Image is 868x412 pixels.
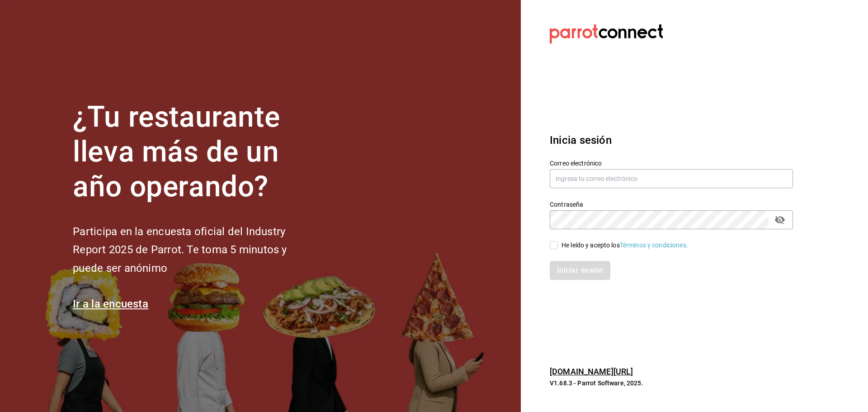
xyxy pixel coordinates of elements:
h1: ¿Tu restaurante lleva más de un año operando? [73,100,317,204]
h2: Participa en la encuesta oficial del Industry Report 2025 de Parrot. Te toma 5 minutos y puede se... [73,223,317,278]
a: [DOMAIN_NAME][URL] [550,367,633,376]
label: Contraseña [550,201,793,208]
a: Términos y condiciones. [620,242,688,249]
a: Ir a la encuesta [73,298,148,310]
input: Ingresa tu correo electrónico [550,169,793,188]
p: V1.68.3 - Parrot Software, 2025. [550,379,793,388]
div: He leído y acepto los [561,241,688,250]
label: Correo electrónico [550,160,793,166]
button: passwordField [772,212,788,227]
h3: Inicia sesión [550,132,793,148]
